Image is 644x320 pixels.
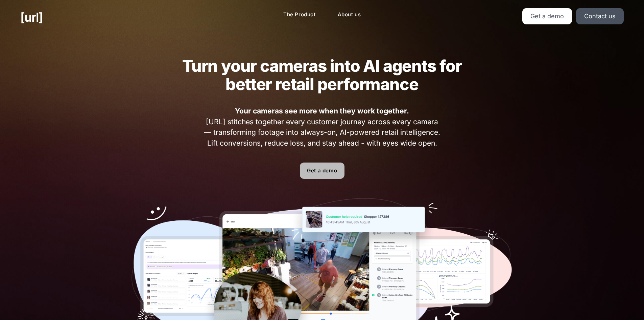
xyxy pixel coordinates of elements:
a: About us [332,8,366,21]
a: Contact us [576,8,624,24]
span: [URL] stitches together every customer journey across every camera — transforming footage into al... [202,106,442,148]
a: Get a demo [522,8,572,24]
strong: Your cameras see more when they work together. [235,107,409,115]
h2: Turn your cameras into AI agents for better retail performance [169,57,475,93]
a: [URL] [20,8,43,26]
a: Get a demo [300,163,344,179]
a: The Product [278,8,321,21]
